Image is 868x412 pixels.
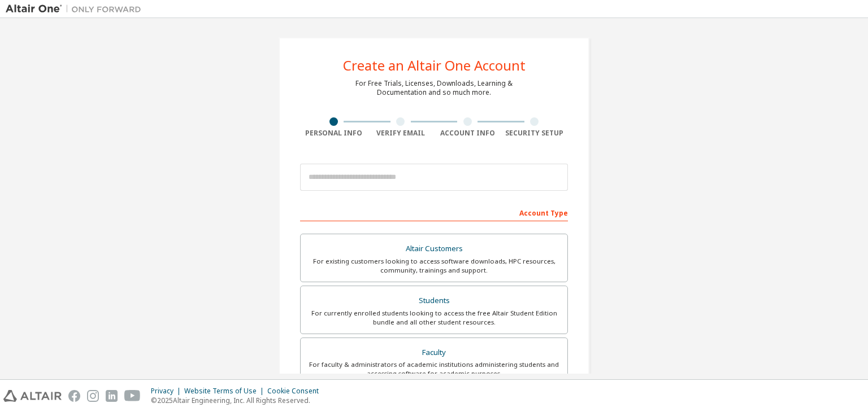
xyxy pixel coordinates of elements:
div: Privacy [151,387,184,396]
img: instagram.svg [87,390,99,402]
div: Students [307,293,561,309]
div: Account Info [434,129,501,138]
img: youtube.svg [124,390,141,402]
div: Personal Info [300,129,367,138]
div: Verify Email [367,129,435,138]
div: Security Setup [501,129,568,138]
p: © 2025 Altair Engineering, Inc. All Rights Reserved. [151,396,325,405]
div: For existing customers looking to access software downloads, HPC resources, community, trainings ... [307,257,561,275]
div: For currently enrolled students looking to access the free Altair Student Edition bundle and all ... [307,309,561,327]
img: altair_logo.svg [3,390,62,402]
div: Altair Customers [307,241,561,257]
img: linkedin.svg [106,390,118,402]
div: Faculty [307,345,561,361]
div: Website Terms of Use [184,387,267,396]
div: For faculty & administrators of academic institutions administering students and accessing softwa... [307,360,561,378]
div: Cookie Consent [267,387,325,396]
div: Account Type [300,203,568,221]
div: For Free Trials, Licenses, Downloads, Learning & Documentation and so much more. [355,79,513,97]
img: Altair One [6,3,147,15]
div: Create an Altair One Account [343,59,526,72]
img: facebook.svg [68,390,80,402]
